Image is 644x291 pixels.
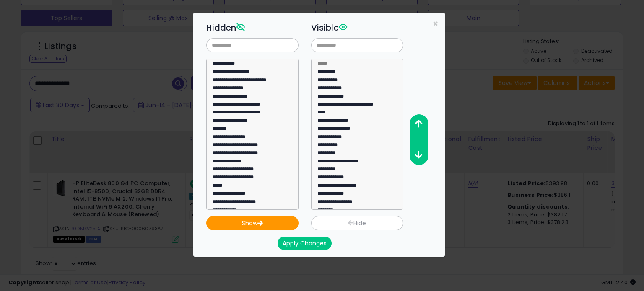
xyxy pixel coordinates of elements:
h3: Hidden [206,21,299,34]
h3: Visible [311,21,403,34]
button: Apply Changes [278,237,332,250]
button: Show [206,216,299,230]
span: × [433,18,438,30]
button: Hide [311,216,403,230]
